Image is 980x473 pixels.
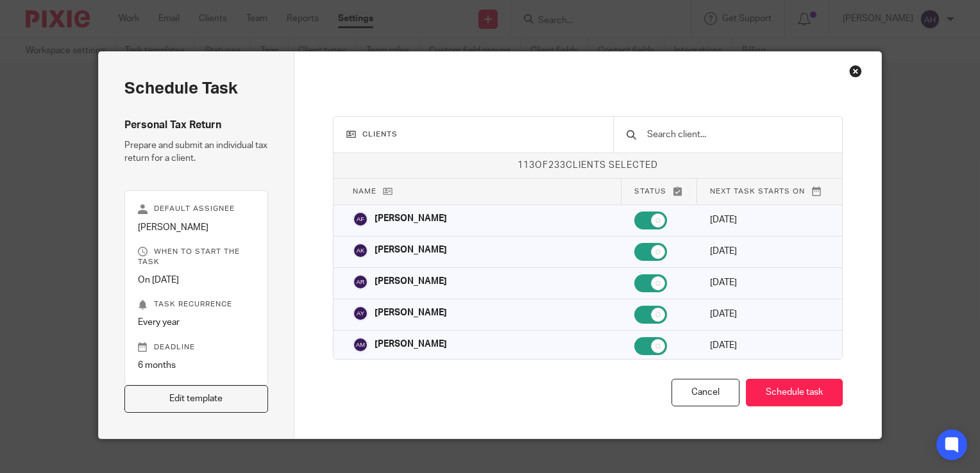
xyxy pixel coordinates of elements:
p: Default assignee [138,204,255,214]
p: When to start the task [138,247,255,267]
p: [DATE] [710,276,824,289]
button: Schedule task [746,379,843,406]
div: Close this dialog window [849,65,862,78]
span: 113 [518,161,535,170]
p: [PERSON_NAME] [375,338,447,351]
p: [PERSON_NAME] [375,306,447,319]
div: Cancel [672,379,739,406]
span: 233 [548,161,566,170]
p: [PERSON_NAME] [375,212,447,225]
p: [PERSON_NAME] [375,275,447,288]
p: of clients selected [334,159,842,172]
p: Prepare and submit an individual tax return for a client. [124,139,268,165]
img: svg%3E [353,212,368,227]
p: [DATE] [710,245,824,258]
p: [DATE] [710,213,824,226]
h3: Clients [346,129,600,140]
img: svg%3E [353,306,368,321]
img: svg%3E [353,274,368,290]
img: svg%3E [353,243,368,258]
p: Status [634,186,684,197]
p: On [DATE] [138,274,255,286]
p: [DATE] [710,339,824,352]
a: Edit template [124,385,268,413]
p: Task recurrence [138,299,255,310]
p: 6 months [138,359,255,372]
p: [PERSON_NAME] [375,244,447,256]
p: Name [353,186,609,197]
img: svg%3E [353,337,368,353]
p: [DATE] [710,308,824,320]
input: Search client... [646,128,829,142]
h4: Personal Tax Return [124,119,268,132]
p: Deadline [138,342,255,353]
h2: Schedule task [124,78,268,99]
p: Next task starts on [710,186,823,197]
p: Every year [138,316,255,329]
p: [PERSON_NAME] [138,221,255,234]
